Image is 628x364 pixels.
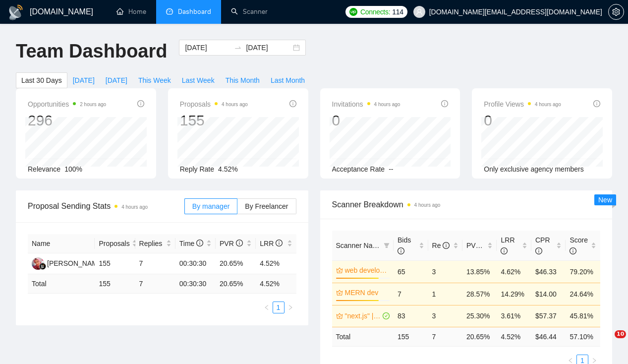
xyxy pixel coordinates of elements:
span: info-circle [236,240,243,246]
td: 00:30:30 [175,274,216,294]
span: left [264,304,270,310]
span: 114 [392,6,403,17]
span: Only exclusive agency members [484,165,584,173]
div: [PERSON_NAME] [47,258,104,269]
span: Replies [139,238,164,249]
span: Relevance [28,165,60,173]
td: 155 [95,253,135,274]
td: 65 [394,260,428,283]
a: setting [608,8,624,16]
td: 45.81% [566,305,600,327]
time: 4 hours ago [535,102,561,107]
span: info-circle [593,100,600,107]
span: check-circle [383,312,390,319]
li: Previous Page [261,302,273,313]
span: Connects: [360,6,390,17]
button: [DATE] [100,72,133,88]
td: 3 [428,260,462,283]
span: [DATE] [73,75,95,86]
span: filter [384,243,390,248]
td: 4.62% [497,260,531,283]
span: PVR [220,240,243,247]
li: Next Page [285,302,296,313]
img: upwork-logo.png [349,8,357,16]
span: This Week [138,75,171,86]
button: Last 30 Days [16,72,67,88]
time: 4 hours ago [121,204,148,210]
td: 20.65 % [462,327,497,346]
td: 7 [135,274,175,294]
td: 4.52% [256,253,296,274]
span: By Freelancer [245,202,288,210]
span: Acceptance Rate [332,165,385,173]
button: [DATE] [67,72,100,88]
td: 25.30% [462,305,497,327]
td: 79.20% [566,260,600,283]
span: swap-right [234,44,242,52]
span: Score [570,236,588,255]
input: End date [246,42,291,53]
span: CPR [535,236,550,255]
td: 1 [428,283,462,305]
span: Bids [398,236,411,255]
button: setting [608,4,624,20]
td: 155 [394,327,428,346]
span: [DATE] [106,75,127,86]
span: crown [336,312,343,319]
td: 7 [135,253,175,274]
td: 4.52 % [497,327,531,346]
span: Last 30 Days [21,75,62,86]
span: info-circle [137,100,144,107]
span: info-circle [276,240,283,246]
td: 155 [95,274,135,294]
button: Last Month [265,72,310,88]
td: $46.33 [531,260,566,283]
span: right [591,358,597,364]
time: 4 hours ago [374,102,400,107]
span: left [568,358,573,364]
a: searchScanner [231,7,268,16]
span: 10 [615,330,626,338]
img: DP [32,257,44,270]
span: info-circle [289,100,296,107]
span: Last Week [182,75,215,86]
td: $57.37 [531,305,566,327]
span: By manager [192,202,229,210]
td: 13.85% [462,260,497,283]
button: This Week [133,72,176,88]
span: Proposals [180,98,248,110]
span: -- [389,165,393,173]
span: crown [336,289,343,296]
input: Start date [185,42,230,53]
span: user [416,8,423,15]
a: MERN dev [345,287,388,298]
td: 28.57% [462,283,497,305]
a: "next.js" | "next js [345,310,381,321]
td: 14.29% [497,283,531,305]
button: This Month [220,72,265,88]
span: 4.52% [218,165,238,173]
span: Scanner Name [336,242,382,249]
button: right [285,302,296,313]
td: 20.65% [216,253,256,274]
span: info-circle [501,247,508,254]
th: Name [28,234,95,253]
td: $ 46.44 [531,327,566,346]
span: crown [336,267,343,274]
span: Reply Rate [180,165,214,173]
iframe: Intercom live chat [594,330,618,354]
h1: Team Dashboard [16,40,167,63]
span: Invitations [332,98,400,110]
div: 0 [332,111,400,130]
span: New [598,196,612,204]
td: 7 [394,283,428,305]
td: 4.52 % [256,274,296,294]
button: Last Week [176,72,220,88]
td: 20.65 % [216,274,256,294]
span: LRR [260,240,283,247]
span: LRR [501,236,514,255]
time: 2 hours ago [80,102,106,107]
span: 100% [64,165,82,173]
div: 296 [28,111,106,130]
span: PVR [466,242,490,249]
